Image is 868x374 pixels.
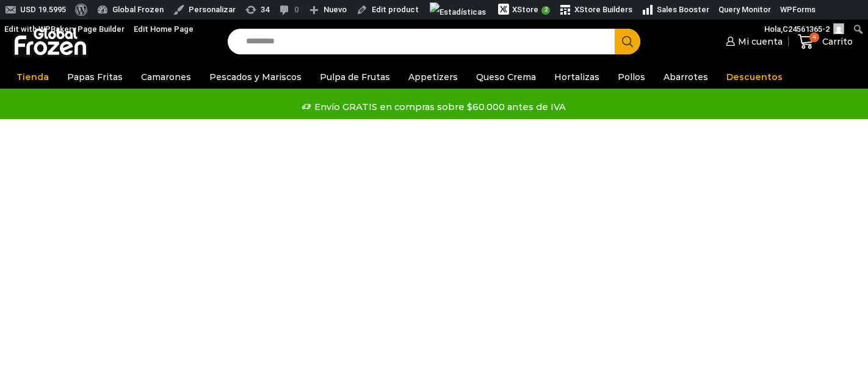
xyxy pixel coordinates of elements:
span: Mi cuenta [735,35,783,48]
a: Descuentos [720,65,789,89]
a: Mi cuenta [723,29,783,54]
span: Sales Booster [657,5,709,14]
a: Pollos [612,65,651,89]
img: xstore [498,4,509,15]
a: Pescados y Mariscos [203,65,308,89]
a: Abarrotes [657,65,714,89]
a: Pulpa de Frutas [314,65,396,89]
a: Appetizers [402,65,464,89]
a: Hola, [760,20,849,39]
a: Tienda [10,65,55,89]
span: Carrito [819,35,853,48]
a: Hortalizas [548,65,606,89]
img: Visitas de 48 horas. Haz clic para ver más estadísticas del sitio. [430,2,486,22]
a: Camarones [135,65,197,89]
span: XStore [512,5,538,14]
a: Queso Crema [470,65,542,89]
span: C24561365-2 [783,24,830,34]
a: 4 Carrito [795,28,856,56]
a: Papas Fritas [61,65,129,89]
a: Edit Home Page [129,20,198,39]
div: Ver detalles de la exploración de seguridad [748,20,760,39]
button: Search button [615,29,640,54]
span: 2 [541,6,550,15]
span: XStore Builders [574,5,632,14]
